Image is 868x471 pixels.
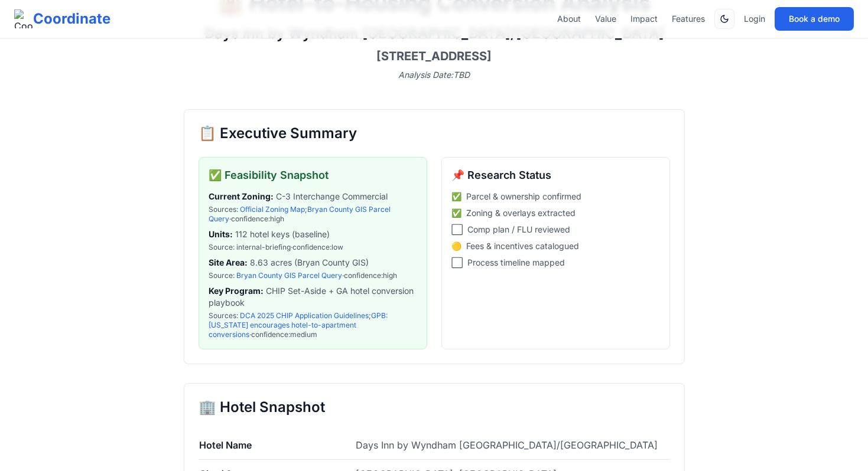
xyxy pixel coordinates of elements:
span: ⬜ [451,257,463,269]
span: Process timeline mapped [467,257,565,269]
span: ✅ [451,207,461,219]
p: Analysis Date: TBD [184,69,685,81]
h2: 📋 Executive Summary [199,124,670,143]
span: Parcel & ownership confirmed [466,191,581,202]
strong: Key Program : [209,286,264,296]
span: Source : · confidence: high [209,271,417,280]
strong: Current Zoning : [209,191,274,201]
span: Comp plan / FLU reviewed [467,224,570,235]
span: Zoning & overlays extracted [466,207,576,219]
a: Features [672,13,705,25]
span: Coordinate [33,9,110,28]
button: Book a demo [775,7,854,31]
h3: 📌 Research Status [451,167,660,184]
span: Fees & incentives catalogued [466,240,579,252]
h2: 🏢 Hotel Snapshot [199,398,670,417]
span: CHIP Set-Aside + GA hotel conversion playbook [209,285,417,309]
span: Days Inn by Wyndham [GEOGRAPHIC_DATA]/[GEOGRAPHIC_DATA] [356,439,658,451]
h3: ✅ Feasibility Snapshot [209,167,417,184]
span: ; [240,311,371,320]
span: Source : · confidence: low [209,243,417,252]
span: 🟡 [451,240,461,252]
a: Login [744,13,765,25]
strong: Site Area : [209,257,248,267]
a: Value [595,13,616,25]
td: Hotel Name [199,431,356,460]
a: GPB: [US_STATE] encourages hotel-to-apartment conversions [209,311,388,339]
a: Official Zoning Map [240,205,305,214]
a: About [557,13,581,25]
a: Impact [630,13,658,25]
a: DCA 2025 CHIP Application Guidelines [240,311,369,320]
h3: [STREET_ADDRESS] [184,48,685,64]
span: ⬜ [451,224,463,235]
span: Sources : · confidence: medium [209,311,417,339]
span: Sources : · confidence: high [209,205,417,224]
span: 112 hotel keys (baseline) [209,228,417,240]
span: 8.63 acres (Bryan County GIS) [209,257,417,269]
span: ✅ [451,191,461,202]
button: Switch to dark mode [714,9,734,29]
img: Coordinate [14,9,33,28]
strong: Units : [209,229,233,239]
span: ; [240,205,307,214]
a: Coordinate [14,9,110,28]
span: internal-briefing [236,243,291,251]
a: Bryan County GIS Parcel Query [209,205,391,223]
span: C-3 Interchange Commercial [209,191,417,202]
a: Bryan County GIS Parcel Query [236,271,342,280]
